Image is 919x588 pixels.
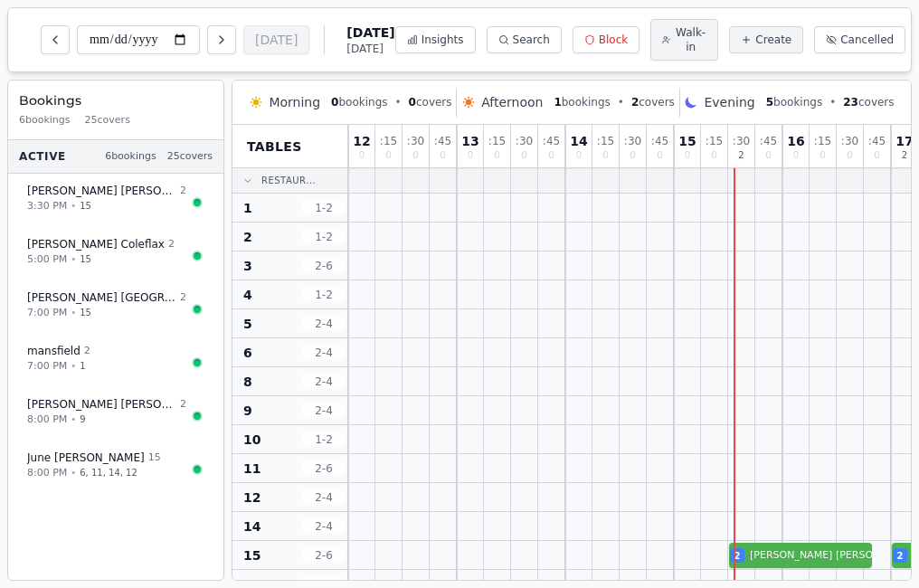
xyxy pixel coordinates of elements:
span: 15 [243,546,261,564]
span: covers [843,95,894,109]
span: 2 - 4 [302,346,346,360]
span: Block [599,33,628,47]
span: 0 [359,151,365,160]
span: • [71,306,76,319]
span: 0 [602,151,608,160]
span: 0 [548,151,554,160]
button: Next day [207,25,236,54]
span: 2 - 4 [302,519,346,534]
button: Walk-in [650,19,718,61]
span: : 30 [733,136,750,147]
button: [PERSON_NAME] [GEOGRAPHIC_DATA]27:00 PM•15 [15,280,216,330]
span: 2 [180,290,186,306]
span: Restaur... [261,174,316,187]
span: 2 - 6 [302,461,346,476]
span: 5 [243,315,252,333]
span: 2 - 6 [302,259,346,273]
span: Search [513,33,550,47]
span: bookings [554,95,610,109]
span: 11 [243,460,261,478]
span: 7:00 PM [27,359,67,375]
span: 2 [84,344,90,359]
span: [PERSON_NAME] [GEOGRAPHIC_DATA] [27,290,176,305]
span: 0 [711,151,716,160]
span: 23 [843,96,858,109]
span: bookings [766,95,822,109]
span: 14 [570,135,587,147]
span: 2 - 4 [302,317,346,331]
span: • [618,95,624,109]
span: 2 [631,96,639,109]
span: [PERSON_NAME] Coleflax [27,237,165,251]
span: Tables [247,138,302,156]
span: 3:30 PM [27,199,67,214]
span: 13 [461,135,478,147]
span: 2 [180,184,186,199]
span: : 45 [651,136,668,147]
span: 0 [385,151,391,160]
span: 0 [793,151,799,160]
span: 15 [148,450,161,466]
span: : 45 [868,136,886,147]
button: [PERSON_NAME] Coleflax25:00 PM•15 [15,227,216,277]
span: 0 [847,151,852,160]
span: 1 - 2 [302,432,346,447]
span: : 30 [624,136,641,147]
span: 14 [243,517,261,536]
button: [PERSON_NAME] [PERSON_NAME]28:00 PM•9 [15,387,216,437]
span: 2 [180,397,186,413]
button: Block [573,26,640,53]
span: 8 [243,373,252,391]
span: covers [409,95,452,109]
span: bookings [331,95,387,109]
span: 6 bookings [19,113,71,128]
span: : 30 [407,136,424,147]
span: • [71,199,76,213]
span: 17 [895,135,913,147]
button: June [PERSON_NAME]158:00 PM•6, 11, 14, 12 [15,441,216,490]
span: covers [631,95,675,109]
span: 0 [494,151,499,160]
span: 0 [657,151,662,160]
span: • [71,466,76,479]
span: • [71,252,76,266]
span: : 30 [841,136,858,147]
span: : 45 [434,136,451,147]
span: 0 [521,151,526,160]
span: [PERSON_NAME] [PERSON_NAME] [27,184,176,198]
span: 6 [243,344,252,362]
span: : 15 [488,136,506,147]
span: Active [19,149,66,164]
span: 10 [243,431,261,449]
span: 8:00 PM [27,413,67,428]
span: 2 - 4 [302,490,346,505]
button: mansfield 27:00 PM•1 [15,334,216,384]
span: 8:00 PM [27,466,67,481]
span: 0 [576,151,582,160]
span: Walk-in [675,25,706,54]
span: : 30 [516,136,533,147]
span: Afternoon [481,93,543,111]
span: 1 [554,96,561,109]
span: 15 [80,306,91,319]
span: 2 - 6 [302,548,346,563]
span: Create [755,33,791,47]
span: 1 - 2 [302,288,346,302]
span: : 45 [543,136,560,147]
button: Previous day [41,25,70,54]
span: • [71,359,76,373]
span: 12 [353,135,370,147]
span: • [395,95,402,109]
span: : 15 [597,136,614,147]
span: 5 [766,96,773,109]
span: 12 [243,488,261,507]
span: 0 [685,151,690,160]
span: 15 [80,252,91,266]
span: mansfield [27,344,81,358]
span: 0 [765,151,771,160]
span: 0 [409,96,416,109]
span: 0 [874,151,879,160]
span: 2 [168,237,175,252]
span: • [829,95,836,109]
span: 6, 11, 14, 12 [80,466,137,479]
